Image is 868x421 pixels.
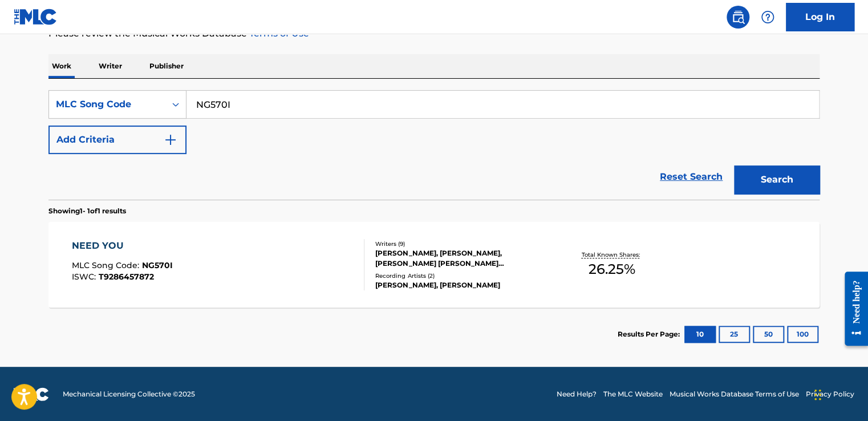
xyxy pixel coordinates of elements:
a: Public Search [727,6,749,29]
div: Help [756,6,779,29]
div: NEED YOU [72,239,173,253]
form: Search Form [48,90,820,200]
p: Showing 1 - 1 of 1 results [48,206,126,216]
a: NEED YOUMLC Song Code:NG570IISWC:T9286457872Writers (9)[PERSON_NAME], [PERSON_NAME], [PERSON_NAME... [48,222,820,307]
a: Musical Works Database Terms of Use [670,389,799,399]
iframe: Resource Center [836,263,868,355]
p: Work [48,54,75,78]
a: The MLC Website [603,389,663,399]
span: T9286457872 [99,272,154,282]
img: logo [14,387,49,401]
p: Results Per Page: [618,329,683,339]
iframe: Chat Widget [811,366,868,421]
span: MLC Song Code : [72,260,142,270]
button: 50 [753,326,784,343]
img: help [761,10,774,24]
a: Log In [786,3,854,31]
img: MLC Logo [14,9,58,25]
div: MLC Song Code [56,98,159,111]
p: Total Known Shares: [581,250,642,259]
div: Writers ( 9 ) [375,240,547,248]
button: 25 [719,326,750,343]
p: Writer [95,54,125,78]
div: Drag [814,378,821,412]
a: Reset Search [654,164,728,189]
div: [PERSON_NAME], [PERSON_NAME] [375,280,547,290]
a: Privacy Policy [806,389,854,399]
span: Mechanical Licensing Collective © 2025 [63,389,195,399]
a: Need Help? [557,389,597,399]
img: search [731,10,745,24]
div: Recording Artists ( 2 ) [375,272,547,280]
button: Add Criteria [48,126,186,154]
button: 10 [684,326,716,343]
span: 26.25 % [589,259,635,280]
span: NG570I [142,260,173,270]
img: 9d2ae6d4665cec9f34b9.svg [164,133,177,147]
button: Search [734,165,820,194]
p: Publisher [146,54,187,78]
button: 100 [787,326,818,343]
span: ISWC : [72,272,99,282]
div: [PERSON_NAME], [PERSON_NAME], [PERSON_NAME] [PERSON_NAME] [PERSON_NAME], [PERSON_NAME], [PERSON_N... [375,248,547,269]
